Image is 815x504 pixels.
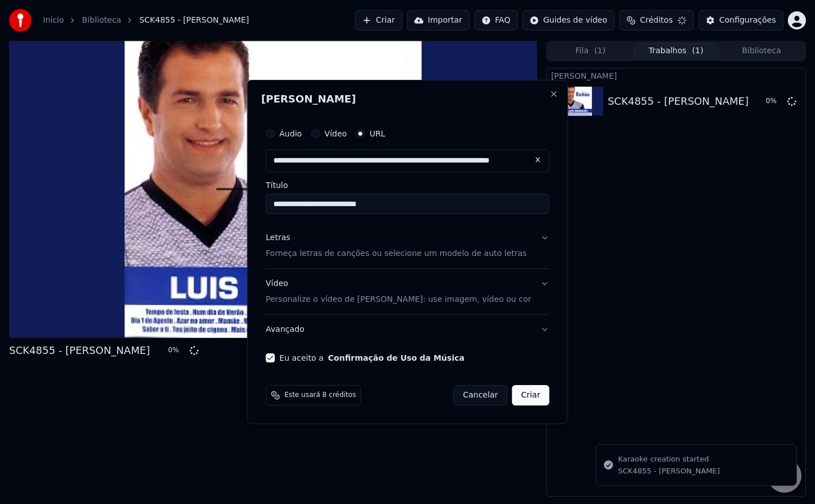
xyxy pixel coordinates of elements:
[328,354,465,362] button: Eu aceito a
[261,94,554,104] h2: [PERSON_NAME]
[266,278,531,305] div: Vídeo
[266,232,290,244] div: Letras
[266,223,550,268] button: LetrasForneça letras de canções ou selecione um modelo de auto letras
[280,354,465,362] label: Eu aceito a
[453,385,508,405] button: Cancelar
[266,315,550,344] button: Avançado
[266,294,531,305] p: Personalize o vídeo de [PERSON_NAME]: use imagem, vídeo ou cor
[266,248,527,259] p: Forneça letras de canções ou selecione um modelo de auto letras
[266,181,550,189] label: Título
[370,130,385,138] label: URL
[285,391,356,400] span: Este usará 8 créditos
[324,130,347,138] label: Vídeo
[266,269,550,314] button: VídeoPersonalize o vídeo de [PERSON_NAME]: use imagem, vídeo ou cor
[512,385,550,405] button: Criar
[280,130,302,138] label: Áudio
